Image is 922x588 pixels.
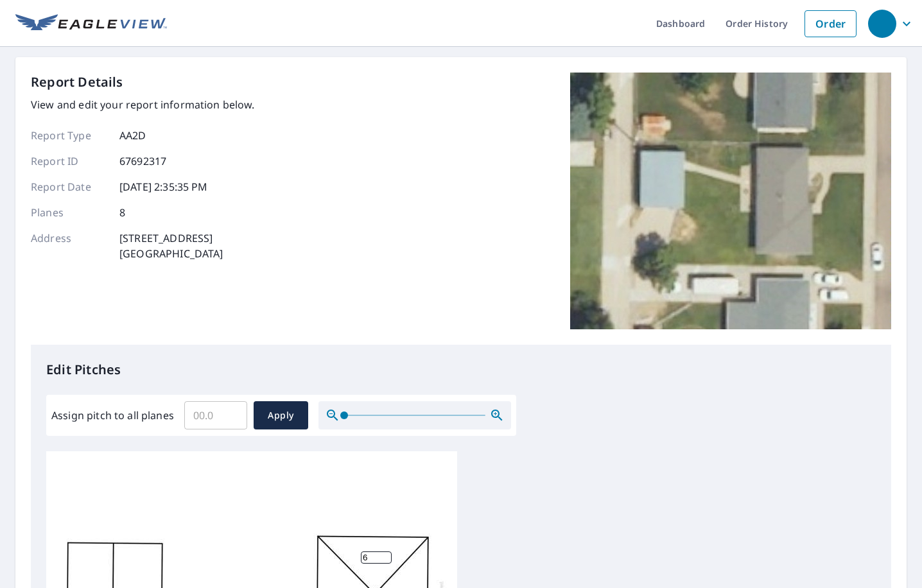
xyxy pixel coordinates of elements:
[31,205,108,220] p: Planes
[31,73,123,92] p: Report Details
[805,10,857,37] a: Order
[184,397,247,433] input: 00.0
[31,97,255,112] p: View and edit your report information below.
[31,128,108,143] p: Report Type
[570,73,891,329] img: Top image
[119,230,223,261] p: [STREET_ADDRESS] [GEOGRAPHIC_DATA]
[31,153,108,169] p: Report ID
[119,153,166,169] p: 67692317
[119,179,208,195] p: [DATE] 2:35:35 PM
[264,408,298,424] span: Apply
[254,401,308,429] button: Apply
[119,128,146,143] p: AA2D
[46,360,876,379] p: Edit Pitches
[31,179,108,195] p: Report Date
[15,14,167,33] img: EV Logo
[119,205,125,220] p: 8
[51,408,174,423] label: Assign pitch to all planes
[31,230,108,261] p: Address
